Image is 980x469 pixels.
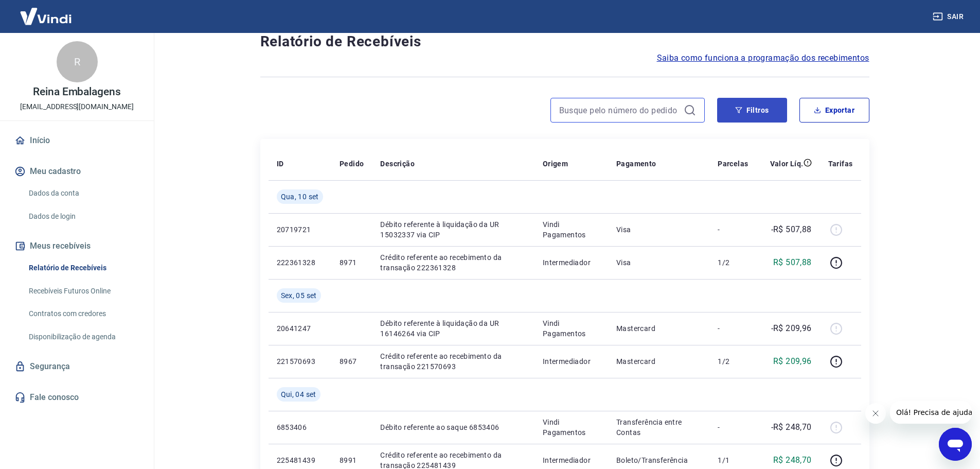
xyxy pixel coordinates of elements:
[657,52,869,64] a: Saiba como funciona a programação dos recebimentos
[20,101,134,112] p: [EMAIL_ADDRESS][DOMAIN_NAME]
[25,206,141,227] a: Dados de login
[543,257,600,268] p: Intermediador
[277,356,323,367] p: 221570693
[25,183,141,204] a: Dados da conta
[718,257,748,268] p: 1/2
[559,102,680,118] input: Busque pelo número do pedido
[277,455,323,465] p: 225481439
[616,455,701,465] p: Boleto/Transferência
[25,257,141,279] a: Relatório de Recebíveis
[771,223,812,236] p: -R$ 507,88
[25,303,141,324] a: Contratos com credores
[57,41,98,82] div: R
[277,323,323,334] p: 20641247
[277,257,323,268] p: 222361328
[340,455,364,465] p: 8991
[718,159,748,169] p: Parcelas
[543,159,568,169] p: Origem
[281,389,316,399] span: Qui, 04 set
[718,356,748,367] p: 1/2
[260,31,869,52] h4: Relatório de Recebíveis
[799,98,869,123] button: Exportar
[865,403,886,424] iframe: Fechar mensagem
[939,428,972,461] iframe: Botão para abrir a janela de mensagens
[770,159,804,169] p: Valor Líq.
[380,422,526,432] p: Débito referente ao saque 6853406
[543,455,600,465] p: Intermediador
[543,318,600,339] p: Vindi Pagamentos
[277,422,323,432] p: 6853406
[12,160,141,183] button: Meu cadastro
[380,159,415,169] p: Descrição
[543,417,600,438] p: Vindi Pagamentos
[12,235,141,257] button: Meus recebíveis
[718,323,748,334] p: -
[12,1,79,32] img: Vindi
[340,356,364,367] p: 8967
[25,326,141,348] a: Disponibilização de agenda
[616,224,701,235] p: Visa
[340,257,364,268] p: 8971
[12,129,141,152] a: Início
[890,401,972,424] iframe: Mensagem da empresa
[771,322,812,335] p: -R$ 209,96
[616,356,701,367] p: Mastercard
[12,355,141,378] a: Segurança
[281,290,317,301] span: Sex, 05 set
[718,455,748,465] p: 1/1
[616,257,701,268] p: Visa
[380,318,526,339] p: Débito referente à liquidação da UR 16146264 via CIP
[6,7,86,15] span: Olá! Precisa de ajuda?
[277,224,323,235] p: 20719721
[773,355,812,368] p: R$ 209,96
[616,323,701,334] p: Mastercard
[717,98,787,123] button: Filtros
[380,252,526,273] p: Crédito referente ao recebimento da transação 222361328
[277,159,284,169] p: ID
[380,351,526,372] p: Crédito referente ao recebimento da transação 221570693
[281,192,319,202] span: Qua, 10 set
[340,159,364,169] p: Pedido
[773,256,812,269] p: R$ 507,88
[828,159,853,169] p: Tarifas
[543,219,600,240] p: Vindi Pagamentos
[25,281,141,302] a: Recebíveis Futuros Online
[543,356,600,367] p: Intermediador
[771,421,812,433] p: -R$ 248,70
[616,417,701,438] p: Transferência entre Contas
[718,224,748,235] p: -
[33,86,121,97] p: Reina Embalagens
[931,7,968,26] button: Sair
[718,422,748,432] p: -
[773,454,812,466] p: R$ 248,70
[380,219,526,240] p: Débito referente à liquidação da UR 15032337 via CIP
[616,159,656,169] p: Pagamento
[12,386,141,409] a: Fale conosco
